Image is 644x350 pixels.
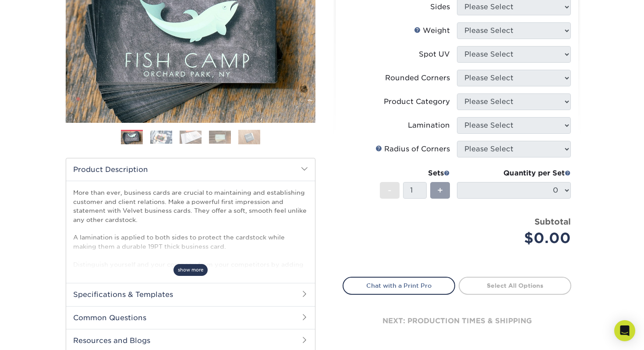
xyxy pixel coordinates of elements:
[388,184,392,197] span: -
[534,217,571,226] strong: Subtotal
[66,158,315,181] h2: Product Description
[121,127,143,149] img: Business Cards 01
[343,277,455,294] a: Chat with a Print Pro
[343,295,571,347] div: next: production times & shipping
[408,120,450,131] div: Lamination
[173,264,208,276] span: show more
[459,277,571,294] a: Select All Options
[66,306,315,329] h2: Common Questions
[437,184,443,197] span: +
[464,228,571,249] div: $0.00
[614,320,635,341] div: Open Intercom Messenger
[209,130,231,144] img: Business Cards 04
[180,130,202,144] img: Business Cards 03
[375,144,450,154] div: Radius of Corners
[73,188,308,331] p: More than ever, business cards are crucial to maintaining and establishing customer and client re...
[238,129,260,145] img: Business Cards 05
[419,49,450,60] div: Spot UV
[385,73,450,83] div: Rounded Corners
[380,168,450,179] div: Sets
[414,25,450,36] div: Weight
[457,168,571,179] div: Quantity per Set
[66,283,315,306] h2: Specifications & Templates
[430,2,450,12] div: Sides
[150,130,172,144] img: Business Cards 02
[384,96,450,107] div: Product Category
